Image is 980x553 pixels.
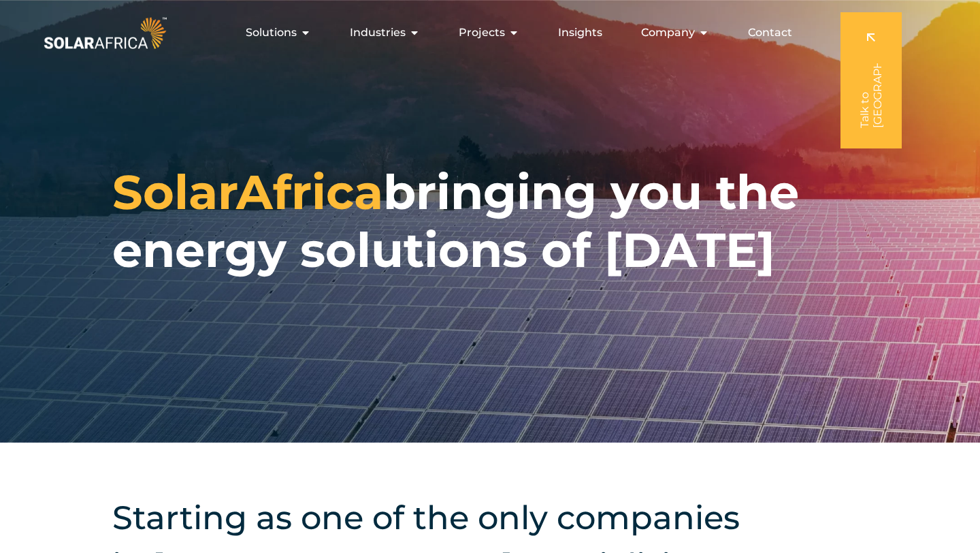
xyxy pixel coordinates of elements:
[112,163,868,279] h1: bringing you the energy solutions of [DATE]
[169,19,803,46] nav: Menu
[641,25,695,41] span: Company
[748,25,792,41] a: Contact
[169,19,803,46] div: Menu Toggle
[112,163,383,221] span: SolarAfrica
[459,25,505,41] span: Projects
[246,25,297,41] span: Solutions
[350,25,406,41] span: Industries
[558,25,602,41] a: Insights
